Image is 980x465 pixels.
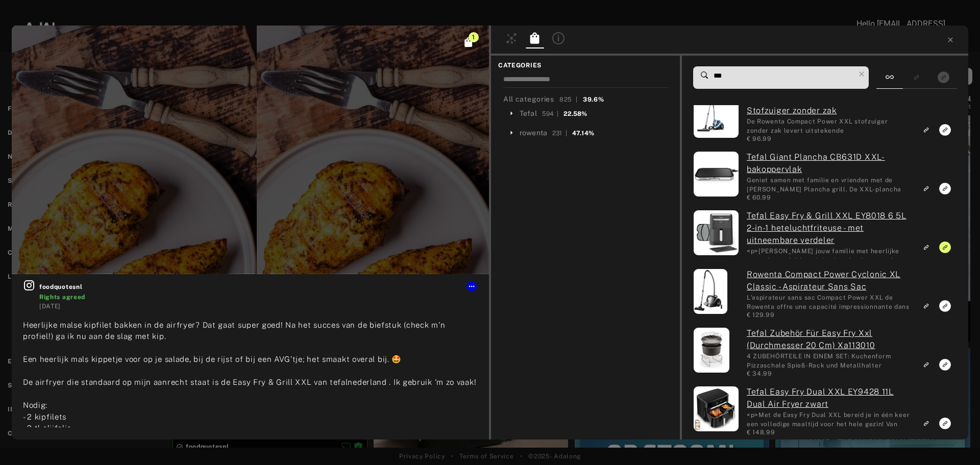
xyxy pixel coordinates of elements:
iframe: Chat Widget [929,416,980,465]
button: Link to similar product [917,123,936,137]
a: (ada-rowenta-440) Tefal Easy Fry & Grill XXL EY8018 6 5L 2-in-1 heteluchtfriteuse - met uitneemba... [747,210,911,247]
div: De Rowenta Compact Power XXL stofzuiger zonder zak levert uitstekende schoonmaakresultaten dankzi... [747,117,911,134]
div: Geniet samen met familie en vrienden met de Tefal Giant Plancha grill. De XXL-plancha bereidt hee... [747,176,911,193]
button: Link to similar product [917,240,936,254]
div: 47.14% [572,129,594,138]
span: Click to see all exact linked products [463,37,474,47]
button: Link to similar product [917,417,936,430]
button: Unlink to exact product [936,240,954,254]
div: 231 | [552,129,567,138]
a: (ada-rowenta-20) Tefal Zubehör Für Easy Fry Xxl (Durchmesser 20 Cm) Xa113010: 4 ZUBEHÖRTEILE IN E... [747,327,911,352]
button: Show only similar products linked [907,70,926,84]
div: € 129,99 [747,310,911,320]
span: foodquotesnl [39,282,478,291]
a: (ada-rowenta-287) Tefal Giant Plancha CB631D XXL-bakoppervlak: Geniet samen met familie en vriend... [747,151,911,176]
button: Link to exact product [936,358,954,372]
div: 594 | [542,109,558,118]
div: 39.6% [583,95,604,104]
div: 4 ZUBEHÖRTEILE IN EINEM SET: Kuchenform Pizzaschale Spieß-Rack und Metallhalter (jeweils ø20cm) G... [747,352,911,369]
div: € 148,99 [747,428,911,437]
div: Chatwidget [929,416,980,465]
div: Tefal [520,108,537,119]
span: Rights agreed [39,293,85,301]
div: <p>Verwen jouw familie met heerlijke gezonde maaltijden uit je eigen keuken met de Tefal Easy Fry... [747,247,911,264]
a: (ada-rowenta-680) Rowenta Compact Power Cyclonic XL Classic - Aspirateur Sans Sac: L'aspirateur s... [747,268,911,293]
div: € 60,99 [747,193,911,202]
div: 22.58% [563,109,587,118]
div: € 34,99 [747,369,911,378]
div: All categories [503,94,604,105]
button: Link to exact product [936,123,954,137]
button: Link to exact product [936,299,954,313]
span: CATEGORIES [498,61,673,70]
div: L'aspirateur sans sac Compact Power XXL de Rowenta offre une capacité impressionnante dans un for... [747,293,911,310]
button: Link to similar product [917,182,936,195]
div: 825 | [559,95,578,104]
button: Link to similar product [917,299,936,313]
a: (ada-rowenta-237) Tefal Easy Fry Dual XXL EY9428 11L Dual Air Fryer zwart: <p>Met de Easy Fry Dua... [747,386,911,410]
button: Link to similar product [917,358,936,372]
time: 2025-08-22T05:43:22.000Z [39,303,61,310]
div: <p>Met de Easy Fry Dual XXL bereid je in één keer een volledige maaltijd voor het hele gezin! Van... [747,410,911,428]
div: € 96,99 [747,134,911,143]
div: rowenta [520,128,547,138]
span: 1 [469,32,479,42]
button: Show only exact products linked [934,70,953,84]
button: Link to exact product [936,182,954,195]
